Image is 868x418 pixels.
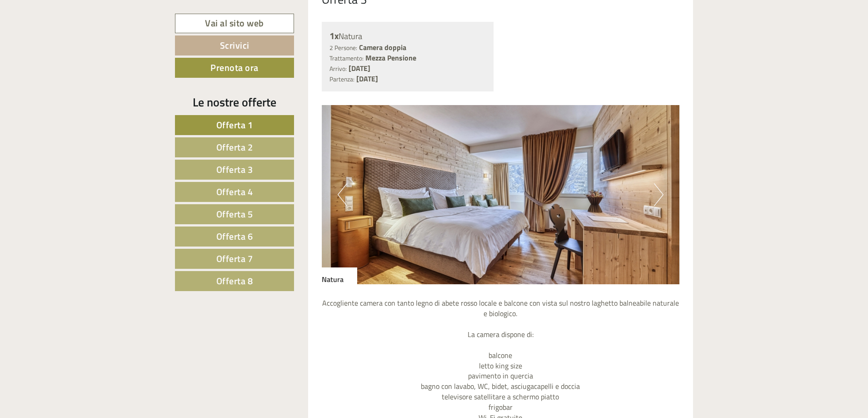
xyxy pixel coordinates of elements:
[329,54,364,63] small: Trattamento:
[14,44,131,50] small: 15:03
[7,95,231,195] div: Buongiorno, la mezza pensione comprende la colazione, lo snack pomeridiano (zuppa giornaliera e d...
[349,63,370,74] b: [DATE]
[654,183,663,206] button: Next
[329,64,347,73] small: Arrivo:
[163,7,195,22] div: [DATE]
[7,25,135,52] div: Buon giorno, come possiamo aiutarla?
[322,267,357,285] div: Natura
[356,73,378,84] b: [DATE]
[226,84,344,91] small: 15:04
[175,58,294,78] a: Prenota ora
[175,14,294,33] a: Vai al sito web
[216,252,253,266] span: Offerta 7
[310,236,359,256] button: Invia
[175,94,294,111] div: Le nostre offerte
[14,26,131,34] div: [GEOGRAPHIC_DATA]
[216,229,253,243] span: Offerta 6
[329,75,354,84] small: Partenza:
[322,105,680,284] img: image
[329,29,339,43] b: 1x
[216,274,253,288] span: Offerta 8
[329,43,357,52] small: 2 Persone:
[14,96,226,104] div: [GEOGRAPHIC_DATA]
[216,185,253,199] span: Offerta 4
[359,42,406,53] b: Camera doppia
[338,183,347,206] button: Previous
[226,56,344,63] div: Lei
[222,54,351,92] div: salve la mezza pensione è per la cena? la ringrazio
[365,52,416,63] b: Mezza Pensione
[216,118,253,132] span: Offerta 1
[216,207,253,221] span: Offerta 5
[216,162,253,176] span: Offerta 3
[329,30,486,43] div: Natura
[175,35,294,55] a: Scrivici
[216,140,253,154] span: Offerta 2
